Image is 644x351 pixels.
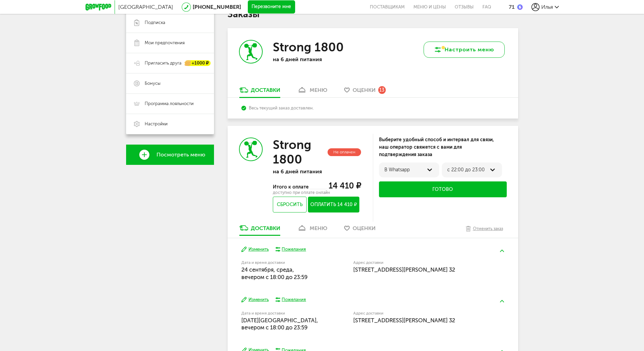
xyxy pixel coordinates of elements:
a: Оценки [341,224,379,235]
a: Подписка [126,12,214,33]
span: Настройки [145,121,168,127]
a: меню [294,224,331,235]
div: 71 [509,4,515,10]
span: Посмотреть меню [157,152,205,158]
span: Подписка [145,20,165,26]
label: Адрес доставки [353,261,479,265]
h3: Strong 1800 [273,137,326,167]
span: Итого к оплате [273,184,309,190]
div: Весь текущий заказ доставлен. [241,105,504,110]
img: arrow-up-green.5eb5f82.svg [500,300,504,302]
a: Оценки 13 [341,86,389,97]
span: 14 410 ₽ [329,181,361,191]
label: Адрес доставки [353,311,479,315]
label: Дата и время доставки [241,311,319,315]
span: [GEOGRAPHIC_DATA] [118,4,173,10]
div: доступно при оплате онлайн [273,191,361,194]
button: Изменить [241,297,269,303]
div: Не оплачен [328,148,361,156]
div: Пожелания [282,246,306,252]
button: Пожелания [276,297,306,303]
p: на 6 дней питания [273,56,361,62]
span: [STREET_ADDRESS][PERSON_NAME] 32 [353,317,455,324]
button: Пожелания [276,246,306,252]
img: bonus_b.cdccf46.png [517,4,523,10]
a: Пригласить друга +1000 ₽ [126,53,214,73]
button: Отменить заказ [462,224,506,238]
label: Дата и время доставки [241,261,319,265]
div: 13 [378,86,386,94]
a: Доставки [236,224,284,235]
button: Настроить меню [424,42,505,58]
div: меню [310,87,327,93]
span: Бонусы [145,80,161,86]
a: Посмотреть меню [126,145,214,165]
span: 24 сентября, среда, вечером c 18:00 до 23:59 [241,266,308,280]
a: Доставки [236,86,284,97]
button: Сбросить [273,197,306,212]
span: [DATE][GEOGRAPHIC_DATA], вечером c 18:00 до 23:59 [241,317,318,331]
a: Бонусы [126,73,214,94]
div: Пожелания [282,297,306,303]
button: Изменить [241,246,269,253]
button: Оплатить 14 410 ₽ [308,197,359,212]
a: Программа лояльности [126,94,214,114]
span: Илья [541,4,553,10]
button: Перезвоните мне [248,0,295,14]
div: +1000 ₽ [185,60,211,66]
a: Настройки [126,114,214,134]
div: Доставки [251,87,280,93]
span: Оценки [353,225,376,231]
div: Выберите удобный способ и интервал для связи, наш оператор свяжется с вами для подтверждения заказа [379,136,507,158]
span: Оценки [353,87,376,93]
a: Мои предпочтения [126,33,214,53]
div: Отменить заказ [473,225,503,232]
span: [STREET_ADDRESS][PERSON_NAME] 32 [353,266,455,273]
div: меню [310,225,327,231]
span: Программа лояльности [145,101,194,107]
h3: Strong 1800 [273,40,344,54]
p: на 6 дней питания [273,168,361,175]
div: в Whatsapp [384,167,434,173]
a: [PHONE_NUMBER] [193,4,241,10]
div: Доставки [251,225,280,231]
button: Готово [379,181,507,197]
img: arrow-up-green.5eb5f82.svg [500,250,504,252]
div: с 22:00 до 23:00 [447,167,497,173]
span: Пригласить друга [145,60,182,66]
span: Мои предпочтения [145,40,185,46]
a: меню [294,86,331,97]
h1: Заказы [228,10,518,19]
